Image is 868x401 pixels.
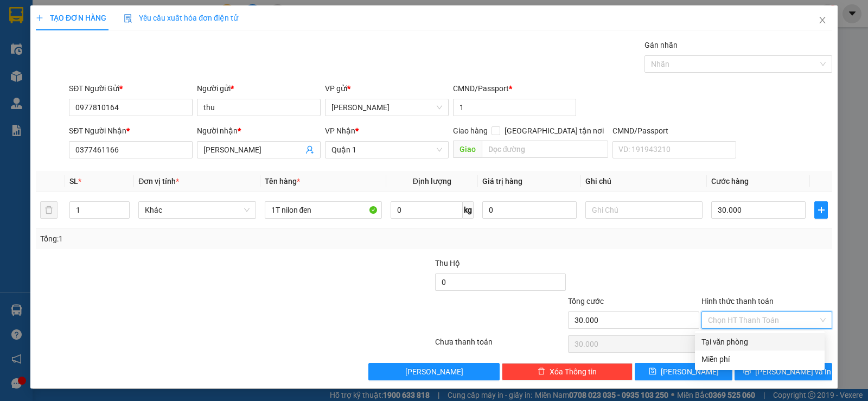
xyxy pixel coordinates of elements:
[482,201,577,219] input: 0
[463,201,474,219] span: kg
[413,177,451,186] span: Định lượng
[453,141,482,158] span: Giao
[701,336,818,348] div: Tại văn phòng
[585,201,703,219] input: Ghi Chú
[581,171,707,192] th: Ghi chú
[701,297,774,305] label: Hình thức thanh toán
[661,366,719,378] span: [PERSON_NAME]
[500,125,608,137] span: [GEOGRAPHIC_DATA] tận nơi
[197,125,321,137] div: Người nhận
[118,14,144,40] img: logo.jpg
[331,142,442,158] span: Quận 1
[67,16,107,123] b: Trà Lan Viên - Gửi khách hàng
[368,363,499,380] button: [PERSON_NAME]
[434,336,567,355] div: Chưa thanh toán
[405,366,463,378] span: [PERSON_NAME]
[91,52,149,65] li: (c) 2017
[711,177,749,186] span: Cước hàng
[635,363,732,380] button: save[PERSON_NAME]
[40,201,58,219] button: delete
[755,366,831,378] span: [PERSON_NAME] và In
[453,82,577,94] div: CMND/Passport
[735,363,832,380] button: printer[PERSON_NAME] và In
[124,14,238,22] span: Yêu cầu xuất hóa đơn điện tử
[453,126,488,135] span: Giao hàng
[265,177,300,186] span: Tên hàng
[197,82,321,94] div: Người gửi
[69,177,78,186] span: SL
[612,125,736,137] div: CMND/Passport
[815,206,827,214] span: plus
[482,141,609,158] input: Dọc đường
[814,201,828,219] button: plus
[807,5,838,36] button: Close
[138,177,179,186] span: Đơn vị tính
[743,367,751,376] span: printer
[502,363,633,380] button: deleteXóa Thông tin
[818,16,827,24] span: close
[325,126,355,135] span: VP Nhận
[305,145,314,154] span: user-add
[482,177,522,186] span: Giá trị hàng
[550,366,597,378] span: Xóa Thông tin
[435,259,460,268] span: Thu Hộ
[145,202,249,218] span: Khác
[69,125,193,137] div: SĐT Người Nhận
[265,201,382,219] input: VD: Bàn, Ghế
[331,99,442,116] span: Phan Rang
[649,367,656,376] span: save
[538,367,545,376] span: delete
[40,233,336,245] div: Tổng: 1
[644,41,678,49] label: Gán nhãn
[36,14,106,22] span: TẠO ĐƠN HÀNG
[124,14,132,23] img: icon
[91,41,149,50] b: [DOMAIN_NAME]
[325,82,449,94] div: VP gửi
[701,353,818,365] div: Miễn phí
[568,297,604,305] span: Tổng cước
[36,14,43,22] span: plus
[69,82,193,94] div: SĐT Người Gửi
[14,70,40,121] b: Trà Lan Viên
